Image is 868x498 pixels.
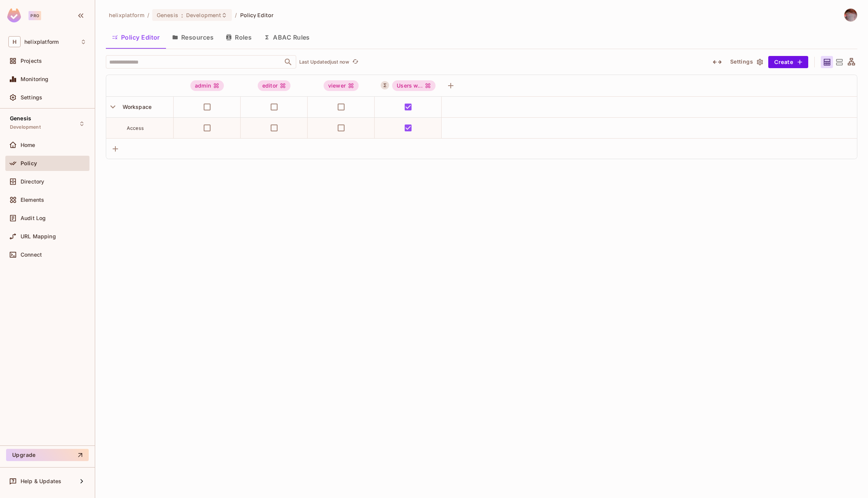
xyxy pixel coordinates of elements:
li: / [147,11,149,19]
span: Settings [21,94,42,101]
span: refresh [352,58,359,66]
button: Create [768,56,808,68]
li: / [235,11,237,19]
button: refresh [351,57,360,67]
span: Connect [21,252,42,258]
img: SReyMgAAAABJRU5ErkJggg== [7,8,21,22]
div: viewer [324,80,359,91]
button: Resources [166,28,220,47]
div: admin [190,80,224,91]
span: Users who agreed to latest terms and conditions [392,80,436,91]
span: Policy Editor [240,11,274,19]
span: Development [186,11,221,19]
button: ABAC Rules [258,28,316,47]
span: Policy [21,160,37,166]
span: Workspace: helixplatform [24,39,59,45]
div: editor [258,80,290,91]
div: Users w... [392,80,436,91]
span: Genesis [10,115,31,121]
span: Home [21,142,35,148]
button: A User Set is a dynamically conditioned role, grouping users based on real-time criteria. [381,81,389,89]
span: Projects [21,58,42,64]
span: Workspace [120,104,152,110]
button: Settings [727,56,765,68]
span: Elements [21,197,44,203]
span: Monitoring [21,76,49,82]
span: Access [127,125,144,131]
span: URL Mapping [21,233,56,239]
p: Last Updated just now [299,59,349,65]
span: Audit Log [21,215,46,221]
button: Policy Editor [106,28,166,47]
img: David Earl [844,9,857,21]
button: Open [283,57,294,67]
button: Upgrade [6,449,89,461]
span: Directory [21,179,44,185]
span: H [8,36,21,47]
span: : [181,12,183,18]
span: Help & Updates [21,478,61,484]
div: Pro [29,11,41,20]
span: the active workspace [109,11,144,19]
button: Roles [220,28,258,47]
span: Click to refresh data [349,57,360,67]
span: Development [10,124,41,130]
span: Genesis [157,11,178,19]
